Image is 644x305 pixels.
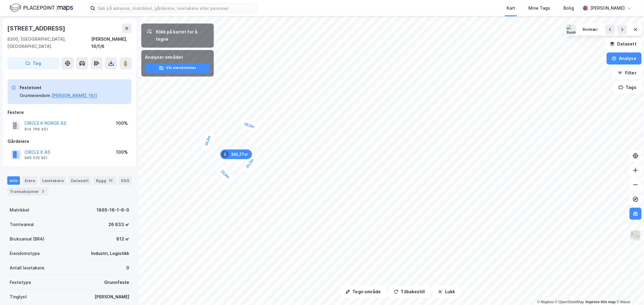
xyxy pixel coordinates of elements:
[95,293,129,300] div: [PERSON_NAME]
[389,286,430,298] button: Tilbakestill
[24,127,48,132] div: 914 766 451
[201,131,215,150] div: Map marker
[220,149,252,159] div: Map marker
[537,300,554,304] a: Mapbox
[126,264,129,272] div: 0
[22,176,37,185] div: Eiere
[20,92,50,99] div: Grunneiendom
[240,118,259,132] div: Map marker
[91,36,132,50] div: [PERSON_NAME], 16/1/6
[528,5,550,12] div: Mine Tags
[10,221,34,228] div: Tomteareal
[145,54,210,61] div: Analyser området
[10,293,27,300] div: Tinglyst
[7,187,49,196] div: Transaksjoner
[69,176,91,185] div: Datasett
[222,151,229,158] div: 1
[104,279,129,286] div: Grunnfeste
[24,156,47,160] div: 995 532 921
[119,176,132,185] div: ESG
[10,279,31,286] div: Festetype
[7,57,59,69] button: Tag
[614,276,644,305] div: Kontrollprogram for chat
[340,286,386,298] button: Tegn område
[156,28,209,43] div: Klikk på kartet for å tegne
[10,235,44,243] div: Bruksareal (BRA)
[613,67,642,79] button: Filter
[607,52,642,64] button: Analyse
[216,165,234,183] div: Map marker
[7,36,91,50] div: 8300, [GEOGRAPHIC_DATA], [GEOGRAPHIC_DATA]
[7,24,66,33] div: [STREET_ADDRESS]
[97,206,129,214] div: 1865-16-1-6-0
[590,5,625,12] div: [PERSON_NAME]
[10,3,73,13] img: logo.f888ab2527a4732fd821a326f86c7f29.svg
[586,300,616,304] a: Improve this map
[95,4,256,13] input: Søk på adresse, matrikkel, gårdeiere, leietakere eller personer
[10,264,44,272] div: Antall leietakere
[107,178,114,184] div: 10
[116,149,128,156] div: 100%
[20,84,97,91] div: Festetomt
[242,154,258,173] div: Map marker
[116,235,129,243] div: 812 ㎡
[578,25,602,34] button: Svolvær
[40,188,46,194] div: 3
[52,92,97,99] button: [PERSON_NAME], 16/1
[145,63,210,73] button: Vis eiendommer
[10,206,29,214] div: Matrikkel
[605,38,642,50] button: Datasett
[94,176,116,185] div: Bygg
[91,250,129,257] div: Industri, Logistikk
[566,25,576,34] img: Svolvær
[614,276,644,305] iframe: Chat Widget
[40,176,66,185] div: Leietakere
[10,250,40,257] div: Eiendomstype
[630,230,641,241] img: Z
[8,138,131,145] div: Gårdeiere
[563,5,574,12] div: Bolig
[7,176,20,185] div: Info
[8,109,131,116] div: Festere
[614,81,642,93] button: Tags
[582,27,598,32] div: Svolvær
[555,300,584,304] a: OpenStreetMap
[507,5,515,12] div: Kart
[116,120,128,127] div: 100%
[433,286,460,298] button: Lukk
[108,221,129,228] div: 26 833 ㎡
